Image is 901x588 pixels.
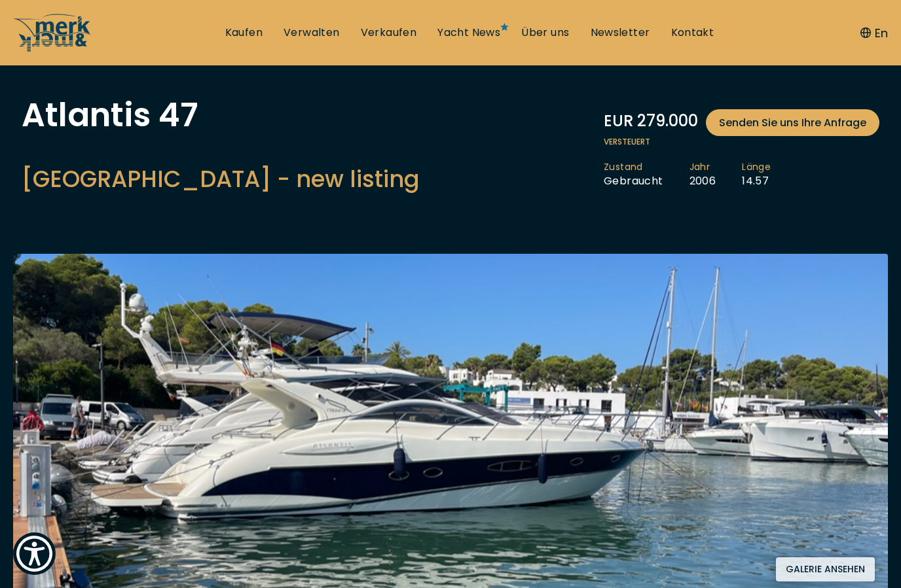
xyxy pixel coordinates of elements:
[22,99,420,131] h1: Atlantis 47
[13,532,56,575] button: Show Accessibility Preferences
[604,109,879,136] div: EUR 279.000
[604,136,879,148] span: Versteuert
[690,161,716,174] span: Jahr
[719,114,866,131] span: Senden Sie uns Ihre Anfrage
[284,26,340,40] a: Verwalten
[690,161,743,188] li: 2006
[225,26,263,40] a: Kaufen
[671,26,714,40] a: Kontakt
[22,163,420,195] h2: [GEOGRAPHIC_DATA] - new listing
[591,26,650,40] a: Newsletter
[604,161,663,174] span: Zustand
[521,26,569,40] a: Über uns
[604,161,690,188] li: Gebraucht
[776,557,875,581] button: Galerie ansehen
[860,24,888,42] button: En
[437,26,500,40] a: Yacht News
[706,109,879,136] a: Senden Sie uns Ihre Anfrage
[742,161,771,174] span: Länge
[742,161,797,188] li: 14.57
[361,26,417,40] a: Verkaufen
